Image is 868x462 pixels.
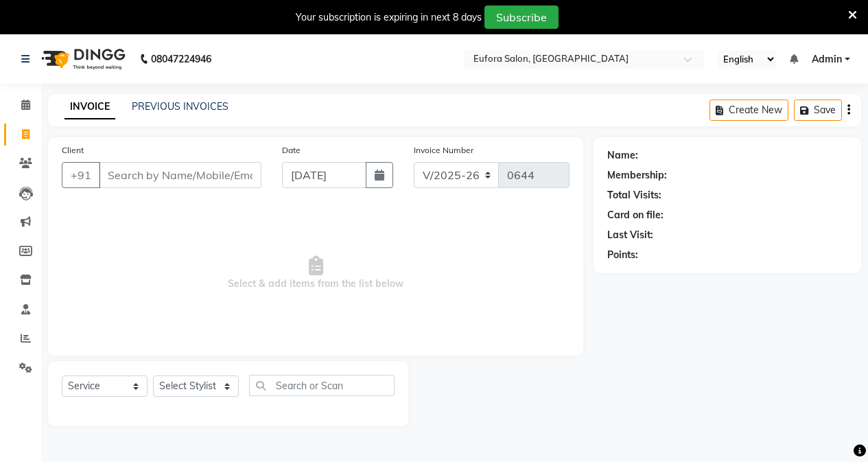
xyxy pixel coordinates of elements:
[607,148,638,163] div: Name:
[607,248,638,262] div: Points:
[709,100,788,121] button: Create New
[249,375,395,396] input: Search or Scan
[64,95,115,119] a: INVOICE
[132,100,228,113] a: PREVIOUS INVOICES
[282,144,301,157] label: Date
[607,208,664,222] div: Card on file:
[484,5,559,29] button: Subscribe
[812,52,842,67] span: Admin
[62,205,570,342] span: Select & add items from the list below
[296,10,482,25] div: Your subscription is expiring in next 8 days
[607,168,667,183] div: Membership:
[794,100,842,121] button: Save
[62,144,84,157] label: Client
[607,228,653,242] div: Last Visit:
[414,144,473,157] label: Invoice Number
[35,40,129,78] img: logo
[62,162,100,188] button: +91
[607,188,661,203] div: Total Visits:
[151,40,211,78] b: 08047224946
[99,162,261,188] input: Search by Name/Mobile/Email/Code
